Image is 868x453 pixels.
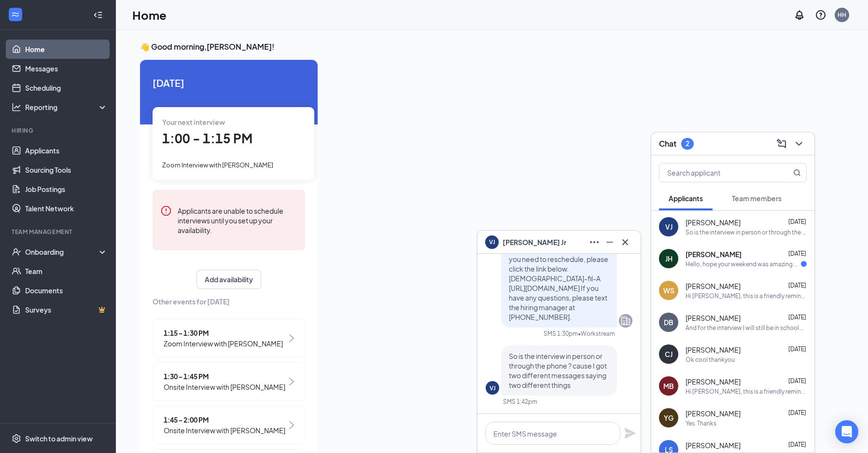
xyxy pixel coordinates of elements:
div: SMS 1:42pm [503,398,537,406]
svg: Analysis [12,102,21,112]
div: Team Management [12,228,106,236]
span: [PERSON_NAME] [686,440,741,450]
span: Team members [732,194,782,203]
h1: Home [132,7,167,23]
button: Ellipses [587,234,602,250]
div: JH [665,254,672,263]
svg: ChevronDown [793,138,805,150]
a: Applicants [25,141,108,160]
span: 1:15 - 1:30 PM [164,328,283,338]
h3: Chat [659,138,676,149]
span: [PERSON_NAME] [686,377,741,386]
div: Ok cool thankyou [686,356,735,364]
span: Zoom Interview with [PERSON_NAME] [162,161,273,169]
svg: QuestionInfo [815,9,826,21]
span: So is the interview in person or through the phone ? cause I got two different messages saying tw... [509,352,607,389]
div: Reporting [25,102,108,112]
span: [DATE] [788,282,806,289]
a: Talent Network [25,199,108,218]
a: Sourcing Tools [25,160,108,179]
a: Team [25,261,108,281]
span: • Workstream [578,329,615,338]
span: [DATE] [788,441,806,448]
svg: Company [620,315,631,327]
div: Open Intercom Messenger [835,420,858,443]
div: Yes. Thanks [686,419,716,427]
div: Hi [PERSON_NAME], this is a friendly reminder. Your meeting with [DEMOGRAPHIC_DATA]-fil-A for Tru... [686,292,807,300]
span: [PERSON_NAME] [686,218,741,227]
div: Applicants are unable to schedule interviews until you set up your availability. [178,205,297,235]
span: [DATE] [788,409,806,416]
svg: Minimize [604,236,616,248]
span: Zoom Interview with [PERSON_NAME] [164,338,283,349]
svg: Ellipses [588,236,600,248]
div: Onboarding [25,247,99,257]
div: 2 [686,139,689,148]
span: 1:45 - 2:00 PM [164,414,285,425]
a: Job Postings [25,179,108,199]
div: So is the interview in person or through the phone ? cause I got two different messages saying tw... [686,228,807,236]
span: [DATE] [153,75,305,90]
button: ChevronDown [791,136,807,151]
span: Applicants [669,194,703,203]
svg: MagnifyingGlass [793,169,801,177]
div: DB [664,317,673,327]
input: Search applicant [659,164,774,182]
div: And for the interview I will still be in school at that time [686,324,807,332]
div: Hiring [12,126,106,135]
button: Add availability [196,270,261,289]
span: [PERSON_NAME] [686,345,741,355]
svg: Error [160,205,172,217]
div: Hi [PERSON_NAME], this is a friendly reminder. Your meeting with [DEMOGRAPHIC_DATA]-fil-A for Tru... [686,387,807,396]
span: [DATE] [788,314,806,321]
span: Onsite Interview with [PERSON_NAME] [164,425,285,436]
button: ComposeMessage [774,136,789,151]
span: [PERSON_NAME] [686,281,741,291]
svg: UserCheck [12,247,21,257]
div: CJ [665,349,672,359]
a: Documents [25,281,108,300]
div: HH [838,11,846,19]
a: Scheduling [25,78,108,97]
div: Hello, hope your weekend was amazing do you guys have any updates [686,260,801,268]
svg: ComposeMessage [776,138,787,150]
h3: 👋 Good morning, [PERSON_NAME] ! [140,41,844,52]
div: Switch to admin view [25,434,93,443]
span: Other events for [DATE] [153,296,305,307]
span: [DATE] [788,250,806,257]
span: [PERSON_NAME] Jr [503,237,566,247]
div: YG [664,413,673,423]
span: Onsite Interview with [PERSON_NAME] [164,382,285,392]
div: SMS 1:30pm [544,329,578,338]
button: Cross [617,234,633,250]
span: Your next interview [162,118,225,126]
span: 1:00 - 1:15 PM [162,130,252,146]
svg: Cross [619,236,631,248]
span: [DATE] [788,218,806,225]
a: SurveysCrown [25,300,108,319]
div: VJ [665,222,672,232]
span: [PERSON_NAME] [686,313,741,323]
a: Home [25,40,108,59]
span: 1:30 - 1:45 PM [164,371,285,382]
svg: Settings [12,434,21,443]
svg: Collapse [93,10,103,20]
svg: WorkstreamLogo [11,10,20,19]
div: WS [663,286,674,295]
span: [PERSON_NAME] [686,249,742,259]
button: Minimize [602,234,617,250]
a: Messages [25,59,108,78]
span: [DATE] [788,377,806,384]
div: VJ [490,384,496,392]
span: [DATE] [788,345,806,353]
span: [PERSON_NAME] [686,409,741,418]
div: MB [663,381,674,391]
svg: Plane [624,427,636,439]
svg: Notifications [794,9,805,21]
